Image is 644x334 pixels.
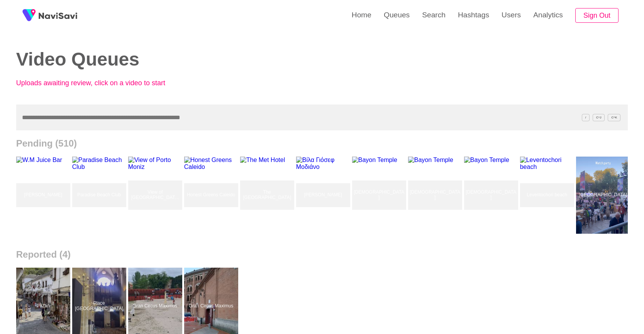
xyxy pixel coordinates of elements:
[576,157,632,234] a: [GEOGRAPHIC_DATA]Palais de Tokyo
[72,157,128,234] a: Paradise Beach ClubParadise Beach Club
[593,114,605,121] span: C^J
[19,6,39,25] img: fireSpot
[408,157,464,234] a: [DEMOGRAPHIC_DATA]Bayon Temple
[575,8,619,23] button: Sign Out
[16,157,72,234] a: [PERSON_NAME]W.M Juice Bar
[16,49,310,70] h2: Video Queues
[296,157,352,234] a: [PERSON_NAME]Βίλα Γιόσεφ Μοδιάνο
[464,157,520,234] a: [DEMOGRAPHIC_DATA]Bayon Temple
[184,157,240,234] a: Honest Greens CaleidoHonest Greens Caleido
[352,157,408,234] a: [DEMOGRAPHIC_DATA]Bayon Temple
[520,157,576,234] a: Leventochori beachLeventochori beach
[16,138,628,149] h2: Pending (510)
[240,157,296,234] a: The [GEOGRAPHIC_DATA]The Met Hotel
[608,114,620,121] span: C^K
[128,157,184,234] a: View of [GEOGRAPHIC_DATA][PERSON_NAME]View of Porto Moniz
[16,249,628,260] h2: Reported (4)
[16,79,186,87] p: Uploads awaiting review, click on a video to start
[39,12,77,19] img: fireSpot
[582,114,590,121] span: /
